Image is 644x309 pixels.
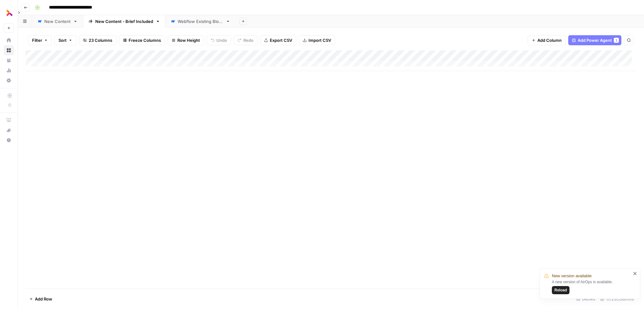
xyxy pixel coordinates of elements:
a: Usage [4,65,14,75]
span: Row Height [177,37,200,43]
a: New Content [32,15,83,28]
a: New Content - Brief Included [83,15,165,28]
button: Export CSV [260,35,296,45]
button: What's new? [4,125,14,135]
span: Redo [243,37,253,43]
div: 0 Rows [574,294,598,304]
button: Help + Support [4,135,14,145]
span: New version available [552,273,591,279]
button: Undo [207,35,231,45]
span: Reload [554,287,567,293]
a: Browse [4,45,14,55]
span: Export CSV [270,37,292,43]
span: Undo [216,37,227,43]
span: Import CSV [308,37,331,43]
a: Your Data [4,55,14,65]
button: Row Height [168,35,204,45]
img: Thoughtful AI Content Engine Logo [4,7,15,19]
span: Add Power Agent [578,37,612,43]
button: Add Power Agent1 [568,35,621,45]
button: Redo [234,35,258,45]
button: close [633,271,637,276]
button: Add Column [528,35,566,45]
button: Sort [54,35,76,45]
button: Import CSV [299,35,335,45]
span: Add Column [537,37,562,43]
span: Filter [32,37,42,43]
div: 1 [614,38,619,43]
span: 23 Columns [89,37,112,43]
span: Sort [58,37,67,43]
button: Freeze Columns [119,35,165,45]
a: Home [4,35,14,45]
a: Settings [4,75,14,86]
div: Webflow Existing Blogs [178,18,223,25]
div: New Content [44,18,71,25]
span: 1 [615,38,617,43]
button: Reload [552,286,569,294]
a: Webflow Existing Blogs [165,15,236,28]
span: Add Row [35,296,52,302]
div: New Content - Brief Included [95,18,153,25]
button: Add Row [25,294,56,304]
div: What's new? [4,125,14,135]
div: A new version of AirOps is available. [552,279,631,294]
button: Workspace: Thoughtful AI Content Engine [4,5,14,21]
a: AirOps Academy [4,115,14,125]
div: 17/23 Columns [598,294,636,304]
span: Freeze Columns [129,37,161,43]
button: 23 Columns [79,35,116,45]
button: Filter [28,35,52,45]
